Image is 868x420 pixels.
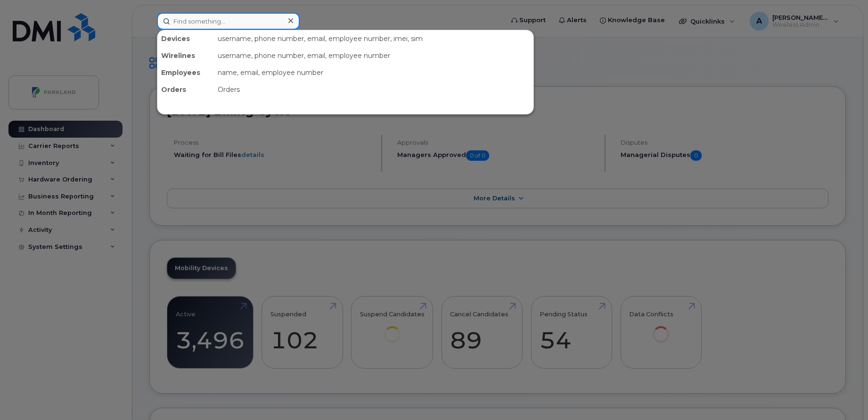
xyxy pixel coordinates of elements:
div: Wirelines [157,47,214,64]
div: Orders [214,81,533,98]
div: Orders [157,81,214,98]
div: name, email, employee number [214,64,533,81]
div: username, phone number, email, employee number [214,47,533,64]
div: Employees [157,64,214,81]
div: username, phone number, email, employee number, imei, sim [214,30,533,47]
div: Devices [157,30,214,47]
